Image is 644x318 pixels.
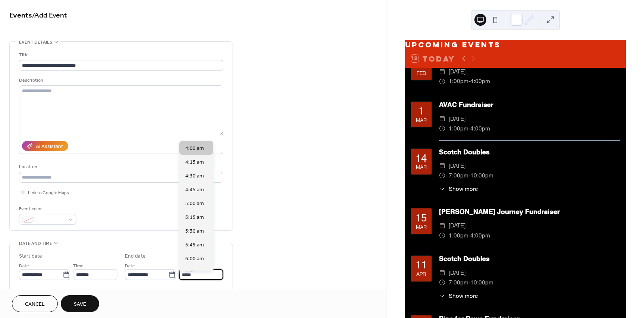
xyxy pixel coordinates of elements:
[19,38,52,46] span: Event details
[125,252,146,260] div: End date
[449,292,478,300] span: Show more
[19,163,222,171] div: Location
[439,254,620,264] div: Scotch Doubles
[468,124,470,133] span: -
[439,268,446,278] div: ​
[417,71,426,76] div: Feb
[25,300,45,308] span: Cancel
[468,76,470,86] span: -
[439,114,446,124] div: ​
[185,158,204,166] span: 4:15 am
[28,189,69,197] span: Link to Google Maps
[449,231,468,240] span: 1:00pm
[185,227,204,235] span: 5:30 am
[19,51,222,59] div: Title
[74,300,86,308] span: Save
[449,278,468,287] span: 7:00pm
[185,241,204,249] span: 5:45 am
[416,153,427,164] div: 14
[416,118,427,123] div: Mar
[439,221,446,230] div: ​
[416,165,427,170] div: Mar
[470,124,490,133] span: 4:00pm
[125,262,135,270] span: Date
[185,214,204,221] span: 5:15 am
[185,255,204,263] span: 6:00 am
[19,76,222,84] div: Description
[449,171,468,180] span: 7:00pm
[449,76,468,86] span: 1:00pm
[449,161,465,171] span: [DATE]
[185,172,204,180] span: 4:30 am
[470,171,493,180] span: 10:00pm
[439,124,446,133] div: ​
[36,143,63,151] div: AI Assistant
[439,292,446,300] div: ​
[32,8,67,23] span: / Add Event
[449,268,465,278] span: [DATE]
[19,262,29,270] span: Date
[419,106,424,116] div: 1
[439,278,446,287] div: ​
[439,185,478,193] button: ​Show more
[416,213,427,223] div: 15
[439,147,620,157] div: Scotch Doubles
[439,100,620,110] div: AVAC Fundraiser
[416,260,427,270] div: 11
[19,205,75,213] div: Event color
[449,185,478,193] span: Show more
[416,225,427,230] div: Mar
[439,231,446,240] div: ​
[449,67,465,76] span: [DATE]
[185,269,204,277] span: 6:15 am
[470,231,490,240] span: 4:00pm
[439,185,446,193] div: ​
[179,262,189,270] span: Time
[185,186,204,194] span: 4:45 am
[439,76,446,86] div: ​
[468,171,470,180] span: -
[468,278,470,287] span: -
[439,171,446,180] div: ​
[9,8,32,23] a: Events
[12,295,58,312] button: Cancel
[449,114,465,124] span: [DATE]
[439,292,478,300] button: ​Show more
[19,240,52,248] span: Date and time
[449,124,468,133] span: 1:00pm
[439,67,446,76] div: ​
[468,231,470,240] span: -
[470,278,493,287] span: 10:00pm
[73,262,83,270] span: Time
[416,272,426,277] div: Apr
[449,221,465,230] span: [DATE]
[185,145,204,152] span: 4:00 am
[185,200,204,208] span: 5:00 am
[416,59,427,69] div: 22
[405,40,626,50] div: Upcoming events
[22,141,68,151] button: AI Assistant
[439,161,446,171] div: ​
[61,295,99,312] button: Save
[470,76,490,86] span: 4:00pm
[19,252,42,260] div: Start date
[439,207,620,217] div: [PERSON_NAME] Journey Fundraiser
